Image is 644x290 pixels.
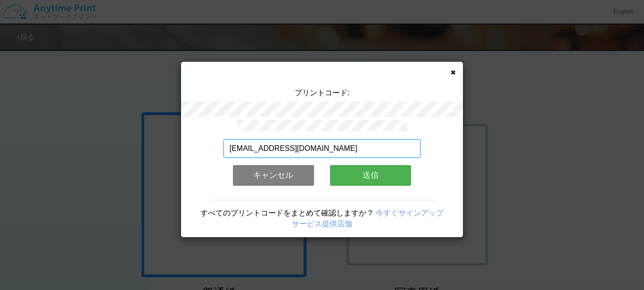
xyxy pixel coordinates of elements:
[295,89,349,97] span: プリントコード:
[330,165,411,186] button: 送信
[376,209,444,217] a: 今すぐサインアップ
[292,220,352,228] a: サービス提供店舗
[223,139,421,158] input: メールアドレス
[200,209,374,217] span: すべてのプリントコードをまとめて確認しますか？
[233,165,314,186] button: キャンセル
